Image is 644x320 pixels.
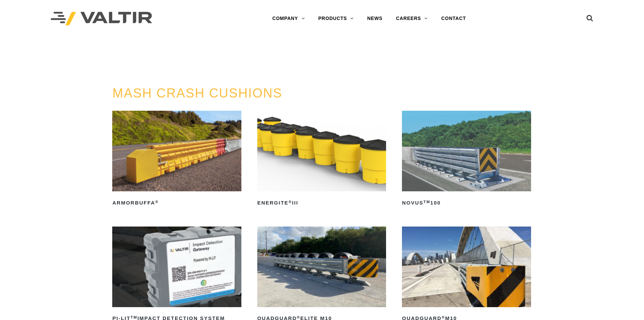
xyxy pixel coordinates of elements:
h2: ENERGITE III [257,197,386,208]
a: PRODUCTS [311,12,360,25]
a: NEWS [360,12,389,25]
sup: ® [442,315,445,319]
h2: NOVUS 100 [402,197,531,208]
img: Valtir [51,12,152,26]
sup: TM [424,200,430,204]
a: CAREERS [389,12,434,25]
a: COMPANY [265,12,311,25]
sup: ® [155,200,159,204]
a: ENERGITE®III [257,111,386,208]
sup: ® [289,200,292,204]
a: NOVUSTM100 [402,111,531,208]
a: MASH CRASH CUSHIONS [112,86,282,100]
sup: ® [297,315,300,319]
a: ArmorBuffa® [112,111,241,208]
sup: TM [130,315,137,319]
h2: ArmorBuffa [112,197,241,208]
a: CONTACT [434,12,473,25]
